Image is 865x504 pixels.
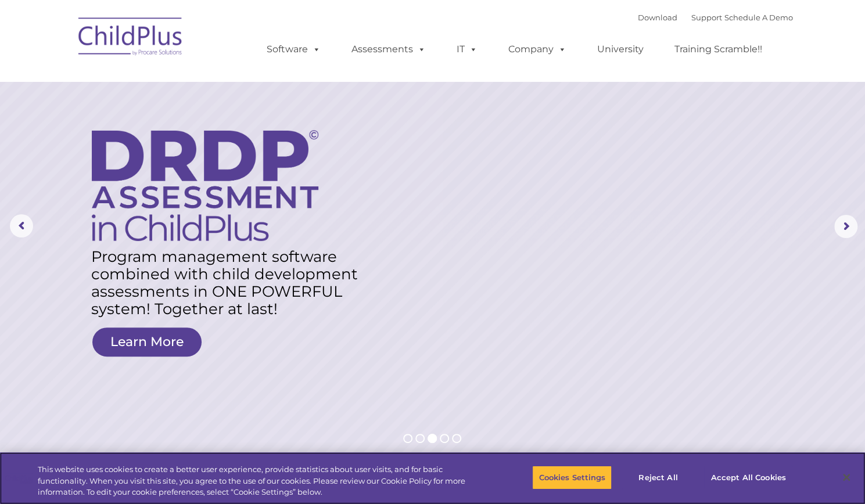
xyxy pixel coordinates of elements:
[38,464,476,498] div: This website uses cookies to create a better user experience, provide statistics about user visit...
[638,13,677,22] a: Download
[161,124,211,133] span: Phone number
[704,465,792,489] button: Accept All Cookies
[638,13,793,22] font: |
[834,465,859,490] button: Close
[724,13,793,22] a: Schedule A Demo
[691,13,722,22] a: Support
[622,465,694,489] button: Reject All
[161,77,197,85] span: Last name
[497,38,578,61] a: Company
[255,38,332,61] a: Software
[532,465,612,489] button: Cookies Settings
[445,38,489,61] a: IT
[73,9,189,67] img: ChildPlus by Procare Solutions
[663,38,774,61] a: Training Scramble!!
[586,38,655,61] a: University
[92,130,318,241] img: DRDP Assessment in ChildPlus
[91,248,368,318] rs-layer: Program management software combined with child development assessments in ONE POWERFUL system! T...
[92,327,202,357] a: Learn More
[340,38,437,61] a: Assessments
